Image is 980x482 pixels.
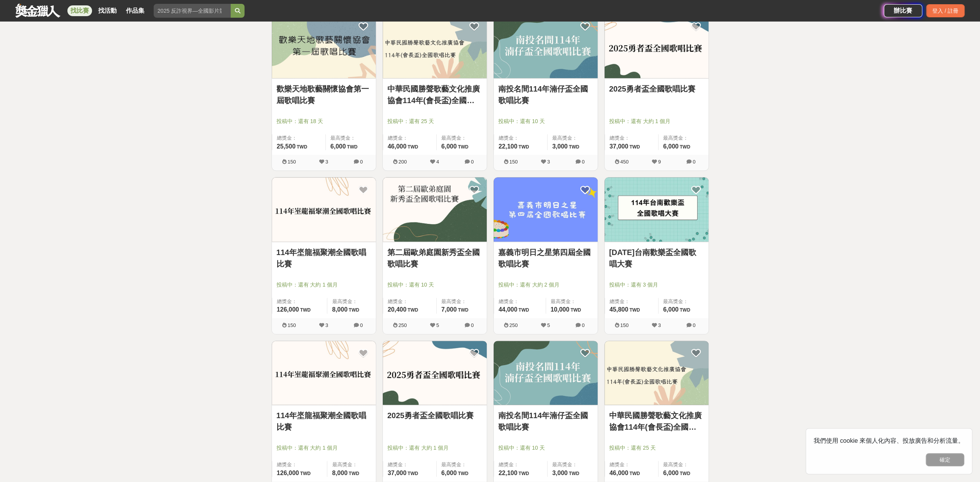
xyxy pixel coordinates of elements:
span: TWD [569,144,579,150]
span: 25,500 [277,143,296,150]
a: 第二屆歐弟庭園新秀盃全國歌唱比賽 [387,247,482,270]
span: 46,000 [610,470,628,476]
span: 0 [693,322,695,328]
span: TWD [407,471,418,476]
span: TWD [407,307,418,313]
span: 最高獎金： [663,461,704,469]
span: 3 [547,159,550,165]
a: Cover Image [383,177,487,242]
span: 6,000 [441,143,457,150]
span: 總獎金： [277,298,323,305]
span: 20,400 [388,306,407,313]
span: 0 [360,159,363,165]
a: 嘉義市明日之星第四屆全國歌唱比賽 [498,247,593,270]
span: 總獎金： [499,134,543,142]
span: 22,100 [499,470,518,476]
span: TWD [297,144,307,150]
img: Cover Image [605,14,709,78]
a: 2025勇者盃全國歌唱比賽 [387,410,482,421]
span: 126,000 [277,470,299,476]
span: 126,000 [277,306,299,313]
span: 6,000 [441,470,457,476]
span: 5 [547,322,550,328]
a: 南投名間114年湳仔盃全國歌唱比賽 [498,410,593,433]
span: 3,000 [552,143,568,150]
a: 2025勇者盃全國歌唱比賽 [609,83,704,95]
span: 150 [288,159,296,165]
span: TWD [347,144,357,150]
span: TWD [300,471,310,476]
span: 250 [399,322,407,328]
a: 作品集 [123,5,147,16]
span: 投稿中：還有 10 天 [498,444,593,452]
span: TWD [407,144,418,150]
span: TWD [680,471,690,476]
img: Cover Image [383,341,487,405]
span: TWD [348,471,359,476]
span: 44,000 [499,306,518,313]
img: Cover Image [494,341,598,405]
a: 114年埊龍福聚潮全國歌唱比賽 [276,247,371,270]
span: TWD [570,307,581,313]
div: 辦比賽 [884,4,922,17]
span: 9 [658,159,661,165]
span: 總獎金： [388,461,432,469]
a: Cover Image [605,341,709,405]
span: TWD [629,471,640,476]
span: TWD [518,471,529,476]
span: 0 [471,322,474,328]
span: 37,000 [388,470,407,476]
span: 投稿中：還有 25 天 [387,117,482,125]
span: 投稿中：還有 10 天 [387,281,482,289]
a: 中華民國勝聲歌藝文化推廣協會114年(會長盃)全國歌唱比賽 [387,83,482,106]
span: 4 [436,159,439,165]
span: 最高獎金： [441,298,482,305]
span: 3 [325,159,328,165]
span: 8,000 [332,306,347,313]
img: Cover Image [272,177,376,242]
span: 0 [693,159,695,165]
span: 22,100 [499,143,518,150]
a: [DATE]台南歡樂盃全國歌唱大賽 [609,247,704,270]
span: 投稿中：還有 18 天 [276,117,371,125]
span: 0 [471,159,474,165]
span: 總獎金： [388,134,432,142]
span: 最高獎金： [663,134,704,142]
span: 7,000 [441,306,457,313]
span: 總獎金： [388,298,432,305]
span: 投稿中：還有 大約 1 個月 [276,444,371,452]
span: 45,800 [610,306,628,313]
img: Cover Image [605,341,709,405]
span: 最高獎金： [551,298,593,305]
img: Cover Image [383,14,487,78]
span: 6,000 [663,306,678,313]
img: Cover Image [272,341,376,405]
span: TWD [518,307,529,313]
span: 150 [620,322,629,328]
span: 投稿中：還有 大約 1 個月 [609,117,704,125]
span: 最高獎金： [441,461,482,469]
span: 最高獎金： [552,134,593,142]
span: 6,000 [663,470,678,476]
span: 6,000 [663,143,678,150]
a: 南投名間114年湳仔盃全國歌唱比賽 [498,83,593,106]
span: 投稿中：還有 大約 2 個月 [498,281,593,289]
a: Cover Image [272,177,376,242]
span: 投稿中：還有 大約 1 個月 [387,444,482,452]
span: 最高獎金： [552,461,593,469]
span: 最高獎金： [330,134,371,142]
img: Cover Image [272,14,376,78]
span: 37,000 [610,143,628,150]
span: TWD [629,144,640,150]
a: Cover Image [494,14,598,79]
button: 確定 [926,453,964,466]
a: 歡樂天地歌藝關懷協會第一屆歌唱比賽 [276,83,371,106]
span: 投稿中：還有 大約 1 個月 [276,281,371,289]
span: 總獎金： [277,134,321,142]
span: 150 [509,159,518,165]
span: 46,000 [388,143,407,150]
span: TWD [458,144,468,150]
span: 3,000 [552,470,568,476]
span: 6,000 [330,143,346,150]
